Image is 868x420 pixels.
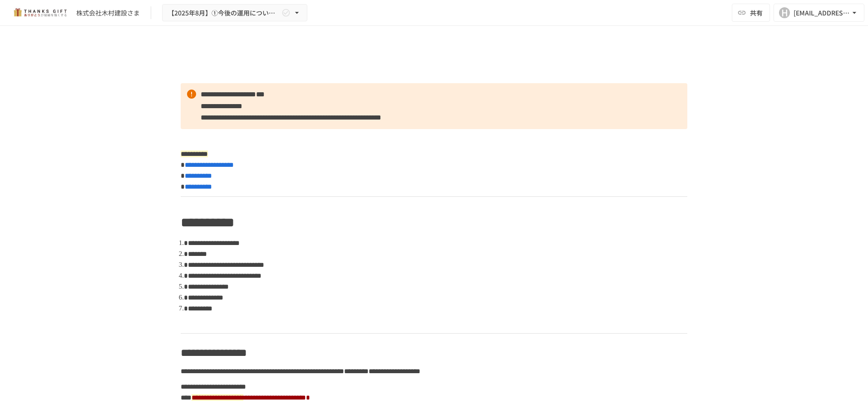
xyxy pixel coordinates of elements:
img: mMP1OxWUAhQbsRWCurg7vIHe5HqDpP7qZo7fRoNLXQh [11,5,69,20]
button: H[EMAIL_ADDRESS][DOMAIN_NAME] [774,4,864,22]
div: 株式会社木村建設さま [76,8,140,18]
span: 【2025年8月】①今後の運用についてのご案内/THANKS GIFTキックオフMTG [168,7,280,19]
button: 共有 [732,4,770,22]
button: 【2025年8月】①今後の運用についてのご案内/THANKS GIFTキックオフMTG [162,4,307,22]
span: 共有 [750,8,763,18]
div: H [779,7,790,18]
div: [EMAIL_ADDRESS][DOMAIN_NAME] [794,7,850,19]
